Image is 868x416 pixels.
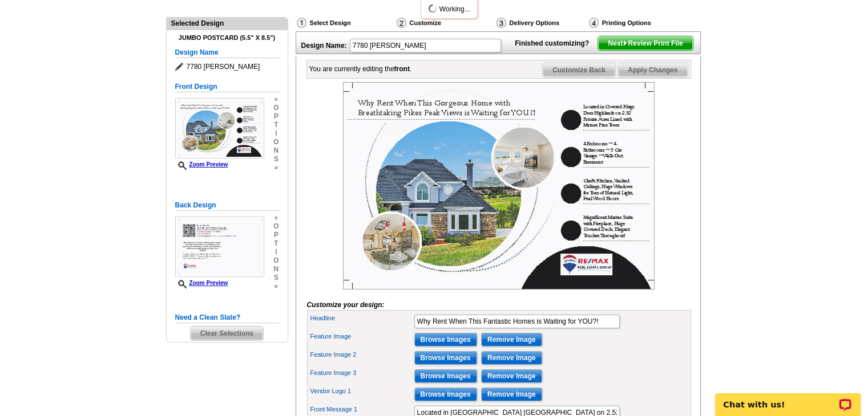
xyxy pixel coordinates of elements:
[191,327,263,340] span: Clear Selections
[598,36,692,50] span: Next Review Print File
[175,217,264,277] img: Z18875955_00001_2.jpg
[175,81,279,92] h5: Front Design
[618,63,687,77] span: Apply Changes
[273,239,278,248] span: t
[297,18,306,28] img: Select Design
[428,4,437,13] img: loading...
[708,380,868,416] iframe: LiveChat chat widget
[175,200,279,211] h5: Back Design
[310,368,413,378] label: Feature Image 3
[589,18,599,28] img: Printing Options & Summary
[175,34,279,42] h4: Jumbo Postcard (5.5" x 8.5")
[273,138,278,146] span: o
[310,386,413,396] label: Vendor Logo 1
[273,129,278,138] span: i
[273,231,278,239] span: p
[175,312,279,323] h5: Need a Clean Slate?
[273,155,278,164] span: s
[543,63,615,77] span: Customize Back
[309,64,412,74] div: You are currently editing the .
[307,301,385,309] i: Customize your design:
[623,40,628,46] img: button-next-arrow-white.png
[167,18,288,28] div: Selected Design
[343,82,655,289] img: Z18875955_00001_1.jpg
[273,146,278,155] span: n
[481,351,542,365] input: Remove Image
[588,17,689,28] div: Printing Options
[515,39,596,47] strong: Finished customizing?
[175,98,264,158] img: Z18875955_00001_1.jpg
[481,369,542,383] input: Remove Image
[481,388,542,401] input: Remove Image
[310,313,413,323] label: Headline
[394,65,410,73] b: front
[175,47,279,58] h5: Design Name
[273,95,278,104] span: »
[273,274,278,282] span: s
[273,121,278,129] span: t
[414,333,477,346] input: Browse Images
[273,104,278,112] span: o
[175,61,279,72] span: 7780 [PERSON_NAME]
[273,164,278,172] span: »
[273,256,278,265] span: o
[414,369,477,383] input: Browse Images
[310,350,413,360] label: Feature Image 2
[496,18,506,28] img: Delivery Options
[273,222,278,231] span: o
[175,280,228,286] a: Zoom Preview
[495,17,588,28] div: Delivery Options
[301,42,347,50] strong: Design Name:
[310,405,413,414] label: Front Message 1
[310,332,413,341] label: Feature Image
[273,248,278,256] span: i
[175,161,228,168] a: Zoom Preview
[273,112,278,121] span: p
[273,214,278,222] span: »
[414,351,477,365] input: Browse Images
[397,18,406,28] img: Customize
[273,282,278,291] span: »
[273,265,278,274] span: n
[481,333,542,346] input: Remove Image
[395,17,495,31] div: Customize
[296,17,395,31] div: Select Design
[414,388,477,401] input: Browse Images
